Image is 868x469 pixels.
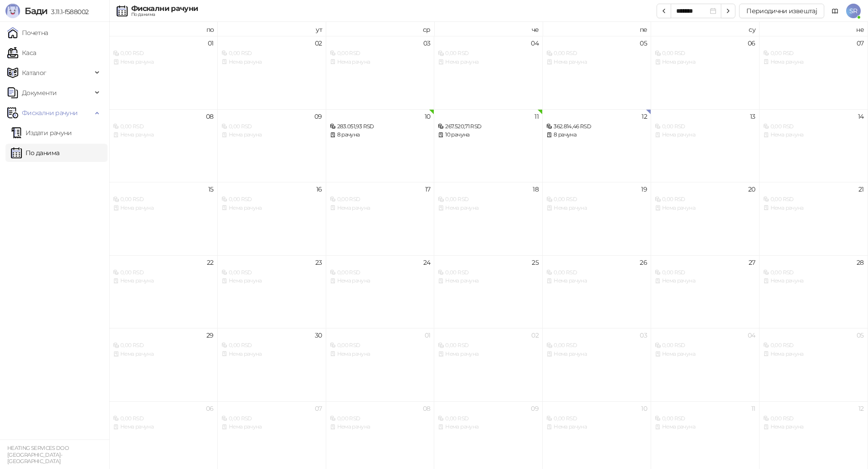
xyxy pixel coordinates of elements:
[438,341,539,350] div: 0,00 RSD
[438,195,539,204] div: 0,00 RSD
[858,186,864,192] div: 21
[438,49,539,58] div: 0,00 RSD
[330,131,431,139] div: 8 рачуна
[315,332,322,338] div: 30
[221,131,322,139] div: Нема рачуна
[221,423,322,431] div: Нема рачуна
[640,332,647,338] div: 03
[326,36,435,109] td: 2025-09-03
[763,131,864,139] div: Нема рачуна
[546,423,647,431] div: Нема рачуна
[221,204,322,212] div: Нема рачуна
[221,122,322,131] div: 0,00 RSD
[546,350,647,358] div: Нема рачуна
[655,350,755,358] div: Нема рачуна
[438,277,539,285] div: Нема рачуна
[221,277,322,285] div: Нема рачуна
[113,49,214,58] div: 0,00 RSD
[315,40,322,46] div: 02
[434,109,543,182] td: 2025-09-11
[651,182,760,255] td: 2025-09-20
[22,64,46,82] span: Каталог
[7,44,36,62] a: Каса
[641,405,647,412] div: 10
[22,104,77,122] span: Фискални рачуни
[655,414,755,423] div: 0,00 RSD
[326,255,435,328] td: 2025-09-24
[434,328,543,401] td: 2025-10-02
[206,405,214,412] div: 06
[208,186,214,192] div: 15
[113,341,214,350] div: 0,00 RSD
[763,341,864,350] div: 0,00 RSD
[857,40,864,46] div: 07
[531,332,539,338] div: 02
[438,122,539,131] div: 267.520,71 RSD
[434,36,543,109] td: 2025-09-04
[546,268,647,277] div: 0,00 RSD
[641,186,647,192] div: 19
[218,22,326,36] th: ут
[438,268,539,277] div: 0,00 RSD
[546,341,647,350] div: 0,00 RSD
[113,277,214,285] div: Нема рачуна
[5,4,20,18] img: Logo
[546,195,647,204] div: 0,00 RSD
[748,40,755,46] div: 06
[763,49,864,58] div: 0,00 RSD
[109,255,218,328] td: 2025-09-22
[438,204,539,212] div: Нема рачуна
[218,109,326,182] td: 2025-09-09
[221,49,322,58] div: 0,00 RSD
[655,277,755,285] div: Нема рачуна
[330,49,431,58] div: 0,00 RSD
[425,113,431,120] div: 10
[330,423,431,431] div: Нема рачуна
[846,4,861,18] span: SR
[25,5,47,16] span: Бади
[763,350,864,358] div: Нема рачуна
[760,22,868,36] th: не
[760,328,868,401] td: 2025-10-05
[109,328,218,401] td: 2025-09-29
[534,113,539,120] div: 11
[109,109,218,182] td: 2025-09-08
[858,113,864,120] div: 14
[425,186,431,192] div: 17
[326,328,435,401] td: 2025-10-01
[763,204,864,212] div: Нема рачуна
[423,40,431,46] div: 03
[109,36,218,109] td: 2025-09-01
[434,22,543,36] th: че
[425,332,431,338] div: 01
[655,49,755,58] div: 0,00 RSD
[763,423,864,431] div: Нема рачуна
[438,414,539,423] div: 0,00 RSD
[760,255,868,328] td: 2025-09-28
[750,113,755,120] div: 13
[857,332,864,338] div: 05
[651,109,760,182] td: 2025-09-13
[434,255,543,328] td: 2025-09-25
[330,122,431,131] div: 283.051,93 RSD
[218,255,326,328] td: 2025-09-23
[655,131,755,139] div: Нема рачуна
[221,58,322,66] div: Нема рачуна
[655,122,755,131] div: 0,00 RSD
[438,350,539,358] div: Нема рачуна
[326,109,435,182] td: 2025-09-10
[858,405,864,412] div: 12
[543,36,651,109] td: 2025-09-05
[330,414,431,423] div: 0,00 RSD
[438,423,539,431] div: Нема рачуна
[207,259,214,266] div: 22
[763,122,864,131] div: 0,00 RSD
[748,186,755,192] div: 20
[208,40,214,46] div: 01
[423,405,431,412] div: 08
[543,255,651,328] td: 2025-09-26
[748,332,755,338] div: 04
[546,204,647,212] div: Нема рачуна
[314,113,322,120] div: 09
[532,259,539,266] div: 25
